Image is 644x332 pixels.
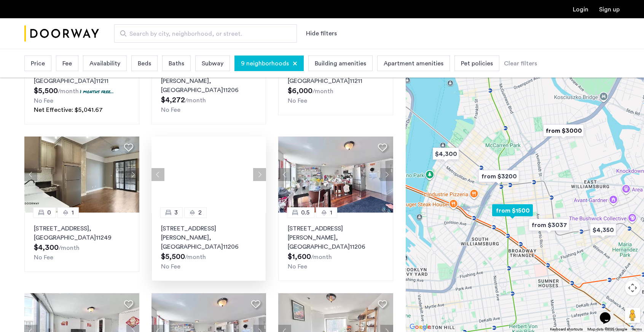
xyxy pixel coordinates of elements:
[587,327,627,331] span: Map data ©2025 Google
[288,98,307,104] span: No Fee
[288,87,312,95] span: $6,000
[550,327,583,332] button: Keyboard shortcuts
[408,322,433,332] img: Google
[24,56,139,124] a: 11[STREET_ADDRESS], [GEOGRAPHIC_DATA]112111 months free...No FeeNet Effective: $5,041.67
[24,213,139,272] a: 01[STREET_ADDRESS], [GEOGRAPHIC_DATA]11249No Fee
[185,254,206,260] sub: /month
[58,88,79,94] sub: /month
[161,96,185,104] span: $4,272
[312,88,333,94] sub: /month
[59,245,80,251] sub: /month
[573,6,588,13] a: Login
[198,208,202,217] span: 2
[34,224,130,242] p: [STREET_ADDRESS] 11249
[632,327,642,332] a: Terms (opens in new tab)
[34,98,53,104] span: No Fee
[31,59,45,68] span: Price
[24,168,37,181] button: Previous apartment
[625,308,640,323] button: Drag Pegman onto the map to open Street View
[241,59,289,68] span: 9 neighborhoods
[161,107,180,113] span: No Fee
[625,280,640,295] button: Map camera controls
[202,59,223,68] span: Subway
[278,213,393,281] a: 0.51[STREET_ADDRESS][PERSON_NAME], [GEOGRAPHIC_DATA]11206No Fee
[161,224,257,251] p: [STREET_ADDRESS][PERSON_NAME] 11206
[161,67,257,95] p: [STREET_ADDRESS][PERSON_NAME] 11206
[129,29,276,38] span: Search by city, neighborhood, or street.
[288,224,384,251] p: [STREET_ADDRESS][PERSON_NAME] 11206
[24,137,139,213] img: 2014_638672101499880796.jpeg
[34,254,53,261] span: No Fee
[384,59,443,68] span: Apartment amenities
[138,59,151,68] span: Beds
[330,208,332,217] span: 1
[380,168,393,181] button: Next apartment
[151,168,164,181] button: Previous apartment
[584,218,622,241] div: $4,350
[278,137,393,213] img: 2016_638524673591793344.jpeg
[151,56,266,124] a: 21[STREET_ADDRESS][PERSON_NAME], [GEOGRAPHIC_DATA]11206No Fee
[599,6,620,13] a: Registration
[461,59,493,68] span: Pet policies
[151,213,266,281] a: 32[STREET_ADDRESS][PERSON_NAME], [GEOGRAPHIC_DATA]11206No Fee
[34,87,58,95] span: $5,500
[34,107,103,113] span: Net Effective: $5,041.67
[34,244,59,251] span: $4,300
[169,59,184,68] span: Baths
[47,208,51,217] span: 0
[288,264,307,270] span: No Fee
[253,168,266,181] button: Next apartment
[161,264,180,270] span: No Fee
[597,302,621,324] iframe: chat widget
[185,97,206,103] sub: /month
[315,59,366,68] span: Building amenities
[161,253,185,261] span: $5,500
[278,56,393,115] a: 21[STREET_ADDRESS], [GEOGRAPHIC_DATA]11211No Fee
[523,213,575,237] div: from $3037
[408,322,433,332] a: Open this area in Google Maps (opens a new window)
[306,29,337,38] button: Show or hide filters
[504,59,537,68] div: Clear filters
[24,19,99,48] img: logo
[24,19,99,48] a: Cazamio Logo
[311,254,332,260] sub: /month
[278,168,291,181] button: Previous apartment
[486,199,539,222] div: from $1500
[427,142,465,165] div: $4,300
[301,208,309,217] span: 0.5
[80,88,114,95] p: 1 months free...
[472,165,525,188] div: from $3200
[126,168,139,181] button: Next apartment
[174,208,178,217] span: 3
[537,119,590,142] div: from $3000
[62,59,72,68] span: Fee
[72,208,74,217] span: 1
[89,59,120,68] span: Availability
[114,24,297,43] input: Apartment Search
[288,253,311,261] span: $1,600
